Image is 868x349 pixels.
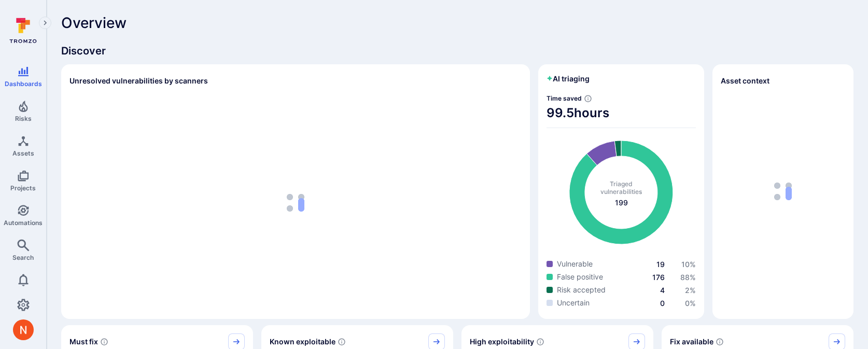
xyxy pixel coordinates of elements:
span: 99.5 hours [547,105,696,121]
img: ACg8ocIprwjrgDQnDsNSk9Ghn5p5-B8DpAKWoJ5Gi9syOE4K59tr4Q=s96-c [13,319,34,340]
span: Asset context [721,76,769,86]
span: 10 % [681,260,696,269]
a: 176 [652,273,665,282]
span: High exploitability [470,337,534,347]
a: 0% [685,299,696,308]
svg: EPSS score ≥ 0.7 [536,338,544,346]
svg: Risk score >=40 , missed SLA [100,338,108,346]
span: Risks [15,115,32,122]
span: Search [12,254,34,261]
a: 4 [660,286,665,295]
img: Loading... [287,194,304,212]
span: Discover [61,44,853,58]
h2: Unresolved vulnerabilities by scanners [69,76,208,86]
span: 88 % [680,273,696,282]
span: Assets [12,149,34,157]
a: 2% [685,286,696,295]
a: 88% [680,273,696,282]
i: Expand navigation menu [41,19,49,27]
span: Time saved [547,94,582,102]
svg: Estimated based on an average time of 30 mins needed to triage each vulnerability [584,94,592,103]
svg: Vulnerabilities with fix available [716,338,724,346]
div: loading spinner [69,95,522,311]
a: 10% [681,260,696,269]
span: Uncertain [557,298,590,308]
h2: AI triaging [547,74,590,84]
svg: Confirmed exploitable by KEV [338,338,346,346]
span: False positive [557,272,603,282]
span: Fix available [670,337,713,347]
span: total [615,198,628,208]
span: Must fix [69,337,98,347]
div: Neeren Patki [13,319,34,340]
span: Automations [4,219,43,227]
a: 0 [660,299,665,308]
span: 2 % [685,286,696,295]
span: Vulnerable [557,259,593,269]
span: Risk accepted [557,285,606,295]
span: Triaged vulnerabilities [600,180,642,196]
span: Overview [61,15,127,31]
span: Known exploitable [270,337,335,347]
button: Expand navigation menu [39,17,51,29]
span: 0 % [685,299,696,308]
span: Dashboards [5,80,42,88]
a: 19 [656,260,665,269]
span: Projects [10,184,36,192]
